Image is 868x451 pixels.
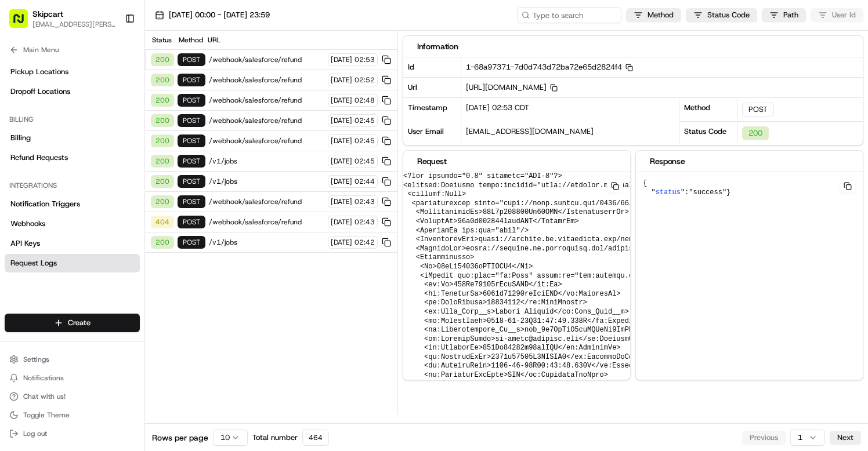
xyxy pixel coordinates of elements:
[12,111,32,132] img: 1736555255976-a54dd68f-1ca7-489b-9aae-adbdc363a1c4
[5,214,140,233] a: Webhooks
[331,96,352,105] span: [DATE]
[178,195,205,208] div: POST
[12,12,35,35] img: Nash
[178,236,205,249] div: POST
[355,217,375,227] span: 02:43
[115,197,140,205] span: Pylon
[648,10,674,20] span: Method
[151,53,174,66] div: 200
[466,126,594,136] span: [EMAIL_ADDRESS][DOMAIN_NAME]
[5,176,140,195] div: Integrations
[742,103,774,117] div: POST
[331,55,352,64] span: [DATE]
[5,63,140,81] a: Pickup Locations
[209,116,324,125] span: /webhook/salesforce/refund
[707,10,750,20] span: Status Code
[23,410,70,420] span: Toggle Theme
[355,55,375,64] span: 02:53
[10,219,45,229] span: Webhooks
[355,75,375,85] span: 02:52
[32,20,115,29] button: [EMAIL_ADDRESS][PERSON_NAME][DOMAIN_NAME]
[151,74,174,86] div: 200
[178,216,205,228] div: POST
[10,86,70,97] span: Dropoff Locations
[150,35,173,45] div: Status
[331,197,352,206] span: [DATE]
[82,196,140,205] a: Powered byPylon
[151,155,174,168] div: 200
[178,114,205,127] div: POST
[355,197,375,206] span: 02:43
[679,97,737,121] div: Method
[209,197,324,206] span: /webhook/salesforce/refund
[23,392,66,401] span: Chat with us!
[39,111,190,122] div: Start new chat
[10,67,68,77] span: Pickup Locations
[12,169,21,179] div: 📗
[355,157,375,166] span: 02:45
[650,155,849,167] div: Response
[5,388,140,405] button: Chat with us!
[355,96,375,105] span: 02:48
[32,8,63,20] span: Skipcart
[679,121,737,145] div: Status Code
[209,75,324,85] span: /webhook/salesforce/refund
[466,62,633,72] span: 1-68a97371-7d0d743d72ba72e65d2824f4
[68,318,91,328] span: Create
[355,177,375,186] span: 02:44
[178,175,205,188] div: POST
[151,236,174,249] div: 200
[10,238,40,249] span: API Keys
[98,169,107,179] div: 💻
[5,370,140,386] button: Notifications
[403,77,461,97] div: Url
[23,373,64,383] span: Notifications
[636,172,863,204] pre: { " ": }
[152,432,208,443] span: Rows per page
[5,5,120,32] button: Skipcart[EMAIL_ADDRESS][PERSON_NAME][DOMAIN_NAME]
[331,217,352,227] span: [DATE]
[5,148,140,167] a: Refund Requests
[10,258,57,268] span: Request Logs
[403,122,461,146] div: User Email
[23,429,47,438] span: Log out
[151,216,174,228] div: 404
[5,42,140,58] button: Main Menu
[331,75,352,85] span: [DATE]
[208,35,393,45] div: URL
[23,168,89,180] span: Knowledge Base
[209,96,324,105] span: /webhook/salesforce/refund
[5,195,140,213] a: Notification Triggers
[5,254,140,272] a: Request Logs
[417,41,849,52] div: Information
[417,155,616,167] div: Request
[686,8,757,22] button: Status Code
[110,168,186,180] span: API Documentation
[403,57,461,77] div: Id
[517,7,621,23] input: Type to search
[209,136,324,146] span: /webhook/salesforce/refund
[209,55,324,64] span: /webhook/salesforce/refund
[355,116,375,125] span: 02:45
[39,122,147,132] div: We're available if you need us!
[151,195,174,208] div: 200
[762,8,806,22] button: Path
[783,10,798,20] span: Path
[331,157,352,166] span: [DATE]
[93,163,191,184] a: 💻API Documentation
[23,45,59,54] span: Main Menu
[626,8,681,22] button: Method
[5,129,140,147] a: Billing
[169,10,270,20] span: [DATE] 00:00 - [DATE] 23:59
[151,94,174,107] div: 200
[252,432,298,443] span: Total number
[355,136,375,146] span: 02:45
[656,188,681,197] span: status
[151,175,174,188] div: 200
[209,157,324,166] span: /v1/jobs
[5,234,140,253] a: API Keys
[742,126,769,140] div: 200
[689,188,726,197] span: "success"
[178,94,205,107] div: POST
